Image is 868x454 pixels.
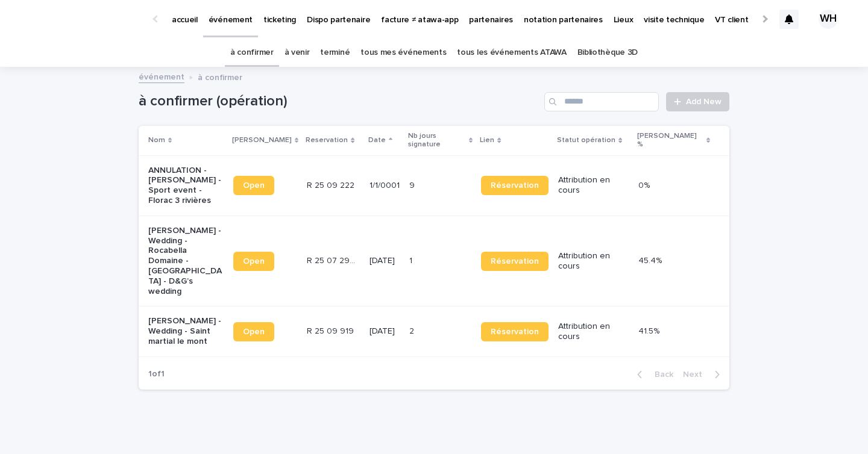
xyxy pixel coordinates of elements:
[285,39,310,67] a: à venir
[481,252,549,271] a: Réservation
[558,175,628,196] p: Attribution en cours
[360,39,446,67] a: tous mes événements
[409,324,417,337] p: 2
[370,181,400,191] p: 1/1/0001
[558,322,628,342] p: Attribution en cours
[491,181,539,190] span: Réservation
[370,256,400,266] p: [DATE]
[24,7,141,31] img: Ls34BcGeRexTGTNfXpUC
[544,92,659,111] input: Search
[491,328,539,336] span: Réservation
[139,216,729,306] tr: [PERSON_NAME] - Wedding - Rocabella Domaine - [GEOGRAPHIC_DATA] - D&G’s weddingOpenR 25 07 2949R ...
[243,328,265,336] span: Open
[408,129,467,152] p: Nb jours signature
[666,92,729,111] a: Add New
[480,134,494,147] p: Lien
[233,252,274,271] a: Open
[233,322,274,341] a: Open
[232,134,292,147] p: [PERSON_NAME]
[481,322,549,341] a: Réservation
[819,10,838,29] div: WH
[139,306,729,356] tr: [PERSON_NAME] - Wedding - Saint martial le montOpenR 25 09 919R 25 09 919 [DATE]22 RéservationAtt...
[370,326,400,337] p: [DATE]
[148,134,165,147] p: Nom
[481,176,549,195] a: Réservation
[686,98,722,106] span: Add New
[638,324,662,337] p: 41.5%
[637,129,703,152] p: [PERSON_NAME] %
[306,134,348,147] p: Reservation
[148,226,224,297] p: [PERSON_NAME] - Wedding - Rocabella Domaine - [GEOGRAPHIC_DATA] - D&G’s wedding
[683,370,709,379] span: Next
[409,178,417,191] p: 9
[409,253,415,266] p: 1
[627,369,678,380] button: Back
[230,39,274,67] a: à confirmer
[491,257,539,266] span: Réservation
[307,253,362,266] p: R 25 07 2949
[139,93,539,110] h1: à confirmer (opération)
[638,253,664,266] p: 45.4%
[307,324,356,337] p: R 25 09 919
[368,134,386,147] p: Date
[638,178,652,191] p: 0%
[139,155,729,216] tr: ANNULATION - [PERSON_NAME] - Sport event - Florac 3 rivièresOpenR 25 09 222R 25 09 222 1/1/000199...
[139,69,184,83] a: événement
[243,181,265,190] span: Open
[148,166,224,206] p: ANNULATION - [PERSON_NAME] - Sport event - Florac 3 rivières
[198,70,242,83] p: à confirmer
[139,359,174,389] p: 1 of 1
[577,39,638,67] a: Bibliothèque 3D
[558,251,628,272] p: Attribution en cours
[647,370,673,379] span: Back
[148,316,224,346] p: [PERSON_NAME] - Wedding - Saint martial le mont
[243,257,265,266] span: Open
[457,39,566,67] a: tous les événements ATAWA
[233,176,274,195] a: Open
[557,134,615,147] p: Statut opération
[307,178,357,191] p: R 25 09 222
[320,39,350,67] a: terminé
[678,369,729,380] button: Next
